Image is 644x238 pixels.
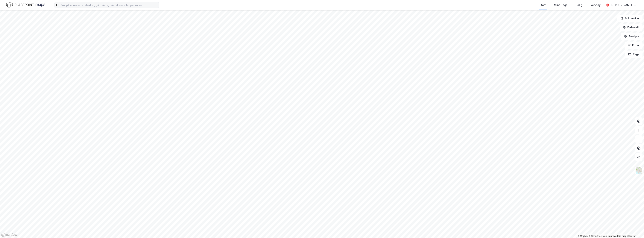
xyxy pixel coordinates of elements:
[576,3,582,7] div: Bolig
[608,235,626,237] a: Improve this map
[1,233,18,237] a: Mapbox homepage
[590,3,601,7] div: Verktøy
[635,167,642,174] img: Z
[6,2,45,8] img: logo.f888ab2527a4732fd821a326f86c7f29.svg
[620,24,643,31] button: Datasett
[621,33,643,40] button: Analyse
[554,3,567,7] div: Mine Tags
[625,42,643,49] button: Filter
[59,2,159,8] input: Søk på adresse, matrikkel, gårdeiere, leietakere eller personer
[617,15,643,22] button: Bokmerker
[611,3,632,7] div: [PERSON_NAME]
[578,235,588,237] a: Mapbox
[589,235,607,237] a: OpenStreetMap
[540,3,546,7] div: Kart
[625,51,643,58] button: Tags
[625,220,644,238] iframe: Chat Widget
[625,220,644,238] div: Kontrollprogram for chat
